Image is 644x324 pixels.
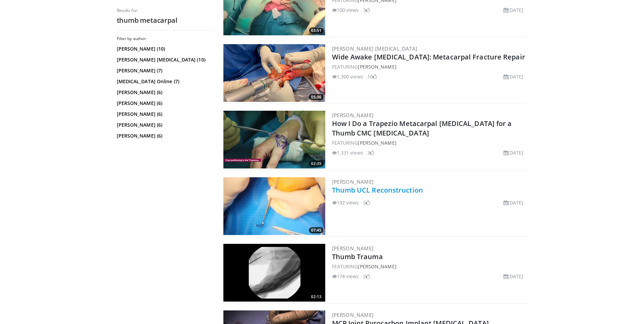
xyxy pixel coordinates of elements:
li: [DATE] [503,199,523,206]
img: 877f96b5-2caf-471c-8a6f-1719ff4dcb33.png.300x170_q85_crop-smart_upscale.png [223,44,325,102]
li: 1,331 views [332,149,363,156]
span: 05:36 [309,94,324,100]
a: Wide Awake [MEDICAL_DATA]: Metacarpal Fracture Repair [332,52,525,61]
p: Results for: [117,8,212,13]
span: 07:45 [309,227,324,233]
li: 192 views [332,199,359,206]
a: [PERSON_NAME] (6) [117,89,210,96]
a: [PERSON_NAME] (6) [117,100,210,107]
h3: Filter by author: [117,36,212,41]
li: 178 views [332,273,359,280]
li: 100 views [332,6,359,14]
li: 1,300 views [332,73,363,80]
a: [PERSON_NAME] [MEDICAL_DATA] (10) [117,56,210,63]
a: [PERSON_NAME] [358,263,396,270]
img: 25accabe-3430-49c4-9eef-12defd0d8819.300x170_q85_crop-smart_upscale.jpg [223,244,325,302]
a: [PERSON_NAME] [332,178,374,185]
a: 05:36 [223,44,325,102]
a: Thumb Trauma [332,252,383,261]
img: 6e055a5d-39b0-4c31-b0cc-e95f4d2b9605.300x170_q85_crop-smart_upscale.jpg [223,111,325,168]
img: 7d8b3c25-a9a4-459b-b693-7f169858dc52.300x170_q85_crop-smart_upscale.jpg [223,177,325,235]
a: Thumb UCL Reconstruction [332,185,423,195]
span: 03:51 [309,28,324,34]
h2: thumb metacarpal [117,16,212,25]
a: [PERSON_NAME] (10) [117,46,210,52]
li: 10 [367,73,377,80]
a: [PERSON_NAME] [332,245,374,252]
div: FEATURING [332,263,526,270]
li: 2 [363,273,370,280]
a: 02:13 [223,244,325,302]
a: 07:45 [223,177,325,235]
a: 02:35 [223,111,325,168]
span: 02:13 [309,294,324,300]
div: FEATURING [332,139,526,146]
a: [PERSON_NAME] [358,64,396,70]
a: [PERSON_NAME] (7) [117,67,210,74]
a: [PERSON_NAME] (6) [117,111,210,118]
li: [DATE] [503,273,523,280]
div: FEATURING [332,63,526,70]
a: [PERSON_NAME] [MEDICAL_DATA] [332,45,418,52]
span: 02:35 [309,161,324,167]
li: 3 [363,6,370,14]
a: [PERSON_NAME] (6) [117,132,210,139]
a: [MEDICAL_DATA] Online (7) [117,78,210,85]
a: [PERSON_NAME] (6) [117,122,210,128]
li: [DATE] [503,149,523,156]
a: [PERSON_NAME] [332,311,374,318]
a: How I Do a Trapezio Metacarpal [MEDICAL_DATA] for a Thumb CMC [MEDICAL_DATA] [332,119,512,138]
a: [PERSON_NAME] [358,140,396,146]
li: 3 [367,149,374,156]
li: 5 [363,199,370,206]
li: [DATE] [503,6,523,14]
li: [DATE] [503,73,523,80]
a: [PERSON_NAME] [332,112,374,119]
